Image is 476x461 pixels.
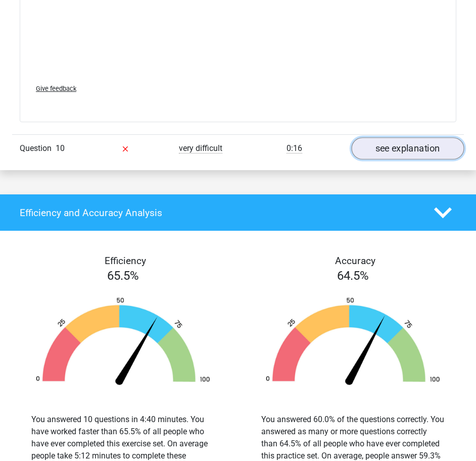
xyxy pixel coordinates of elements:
span: Give feedback [36,85,76,92]
img: 66.dc6dcb070e7e.png [23,297,223,389]
span: 65.5% [107,269,139,283]
img: 65.972e104a2579.png [253,297,453,389]
h4: Efficiency and Accuracy Analysis [20,207,419,219]
span: very difficult [179,143,222,153]
a: see explanation [351,137,464,160]
h4: Accuracy [250,255,460,267]
span: 64.5% [337,269,369,283]
span: Question [20,142,56,155]
span: 0:16 [287,143,302,153]
h4: Efficiency [20,255,230,267]
span: 10 [56,143,65,153]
